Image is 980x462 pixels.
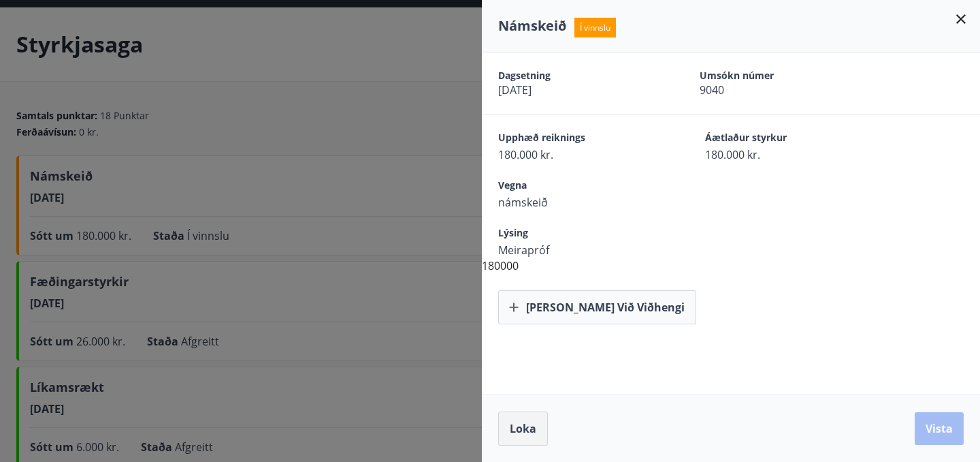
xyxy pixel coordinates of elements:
span: Vegna [498,179,657,195]
button: Loka [498,412,548,446]
span: Umsókn númer [700,69,853,82]
span: Upphæð reiknings [498,131,657,147]
span: 9040 [700,82,853,97]
span: Lýsing [498,226,657,243]
span: Námskeið [498,16,566,35]
span: Áætlaður styrkur [705,131,864,147]
span: 180.000 kr. [705,147,864,162]
span: [DATE] [498,82,652,97]
button: [PERSON_NAME] við viðhengi [498,290,696,324]
span: 180.000 kr. [498,147,657,162]
span: Í vinnslu [574,18,616,37]
span: Loka [510,421,536,436]
span: Meirapróf [498,243,657,258]
div: 180000 [482,52,980,324]
span: námskeið [498,195,657,210]
span: Dagsetning [498,69,652,82]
